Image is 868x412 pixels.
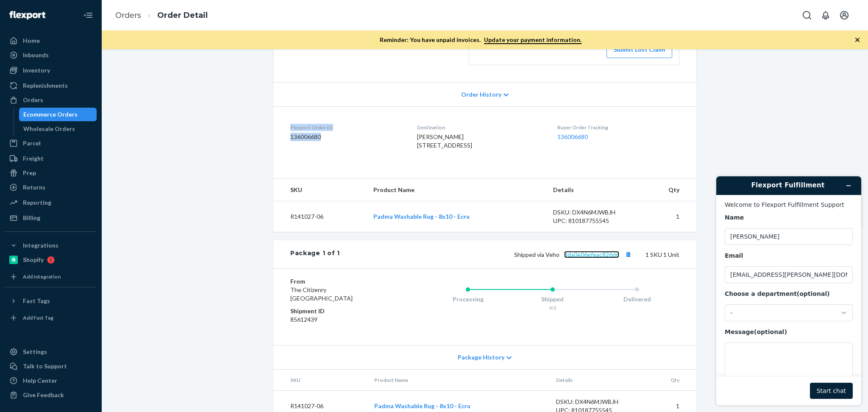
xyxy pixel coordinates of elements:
a: Ecommerce Orders [19,108,97,121]
div: DSKU: DX4N6MJWBJH [556,398,636,406]
dt: Destination [417,124,543,131]
button: Copy tracking number [623,249,634,260]
button: Submit Lost Claim [606,41,672,58]
div: Help Center [23,376,57,385]
th: Details [549,370,643,391]
a: Parcel [5,136,97,150]
button: Open account menu [836,7,853,24]
button: Integrations [5,239,97,252]
a: Orders [115,11,141,20]
th: Product Name [367,370,549,391]
span: Chat [19,6,36,14]
span: Order History [461,90,501,99]
a: Replenishments [5,79,97,92]
a: Wholesale Orders [19,122,97,136]
a: Orders [5,93,97,107]
span: The Citizenry [GEOGRAPHIC_DATA] [290,286,353,302]
a: Padma Washable Rug - 8x10 - Ecru [374,402,470,409]
div: Parcel [23,139,41,148]
div: Integrations [23,241,58,250]
button: Give Feedback [5,388,97,402]
div: Wholesale Orders [23,125,75,133]
th: Qty [642,370,696,391]
div: Ecommerce Orders [23,110,78,119]
div: Talk to Support [23,362,67,370]
a: Prep [5,166,97,180]
dt: From [290,277,392,286]
div: 1 SKU 1 Unit [340,249,679,260]
a: Help Center [5,374,97,387]
div: Inbounds [23,51,49,59]
th: SKU [273,179,367,201]
a: Reporting [5,196,97,209]
button: Fast Tags [5,294,97,308]
a: Billing [5,211,97,225]
a: 3da0e06efeac826dd [564,251,619,258]
dt: Flexport Order ID [290,124,403,131]
div: Add Fast Tag [23,314,53,321]
p: Reminder: You have unpaid invoices. [380,36,581,44]
div: Replenishments [23,81,68,90]
th: Product Name [367,179,546,201]
th: Qty [640,179,696,201]
div: Give Feedback [23,391,64,399]
a: Home [5,34,97,47]
a: Add Fast Tag [5,311,97,325]
dd: 85612439 [290,315,392,324]
a: Inbounds [5,48,97,62]
div: Settings [23,348,47,356]
div: Shipped [510,295,595,303]
img: Flexport logo [9,11,45,19]
a: Order Detail [157,11,208,20]
div: Prep [23,169,36,177]
ol: breadcrumbs [108,3,214,28]
dt: Shipment ID [290,307,392,315]
a: Freight [5,152,97,165]
div: Add Integration [23,273,61,280]
div: Fast Tags [23,297,50,305]
div: Processing [426,295,510,303]
div: 9/3 [510,304,595,312]
div: Inventory [23,66,50,75]
div: Freight [23,154,44,163]
th: Details [546,179,640,201]
div: Returns [23,183,45,192]
td: 1 [640,201,696,232]
a: Settings [5,345,97,359]
iframe: Find more information here [709,170,868,412]
div: Shopify [23,256,44,264]
a: Inventory [5,64,97,77]
button: Close Navigation [80,7,97,24]
div: Home [23,36,40,45]
a: Padma Washable Rug - 8x10 - Ecru [373,213,470,220]
div: Delivered [595,295,679,303]
button: Open Search Box [798,7,815,24]
div: Orders [23,96,43,104]
div: DSKU: DX4N6MJWBJH [553,208,633,217]
button: Open notifications [817,7,834,24]
button: Talk to Support [5,359,97,373]
dt: Buyer Order Tracking [557,124,679,131]
div: Billing [23,214,40,222]
span: Package History [458,353,504,362]
div: Package 1 of 1 [290,249,340,260]
span: [PERSON_NAME] [STREET_ADDRESS] [417,133,472,149]
th: SKU [273,370,367,391]
a: Returns [5,181,97,194]
div: UPC: 810187755545 [553,217,633,225]
a: 136006680 [557,133,588,140]
dd: 136006680 [290,133,403,141]
a: Shopify [5,253,97,267]
a: Add Integration [5,270,97,284]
